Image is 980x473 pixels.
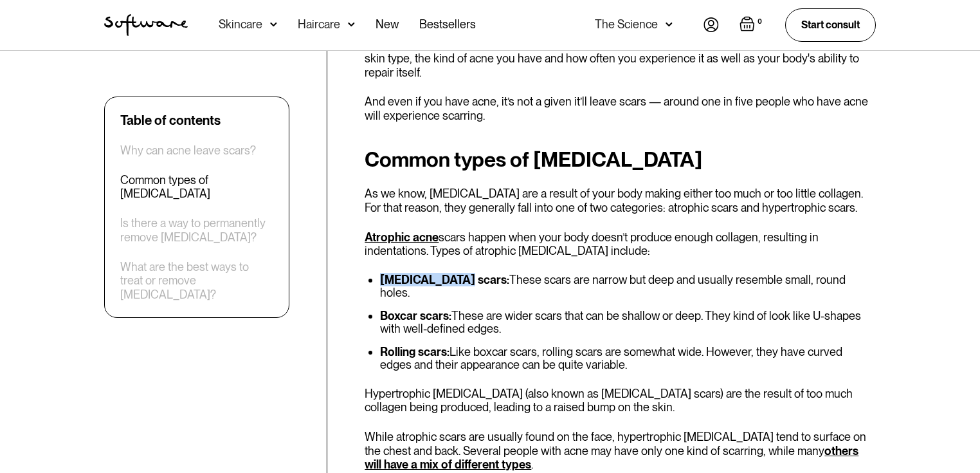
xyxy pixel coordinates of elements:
[120,217,273,245] a: Is there a way to permanently remove [MEDICAL_DATA]?
[104,14,188,36] a: home
[365,187,876,214] p: As we know, [MEDICAL_DATA] are a result of your body making either too much or too little collage...
[755,16,765,28] div: 0
[104,14,188,36] img: Software Logo
[298,18,340,31] div: Haircare
[380,310,876,335] li: These are wider scars that can be shallow or deep. They kind of look like U-shapes with well-defi...
[365,444,858,472] a: others will have a mix of different types
[219,18,262,31] div: Skincare
[785,8,876,41] a: Start consult
[380,273,509,286] strong: [MEDICAL_DATA] scars:
[120,173,273,201] a: Common types of [MEDICAL_DATA]
[365,147,702,172] strong: Common types of [MEDICAL_DATA]
[120,113,221,128] div: Table of contents
[365,37,876,79] p: Remember, your . Genetics are responsible for your skin type, the kind of acne you have and how o...
[120,144,256,158] a: Why can acne leave scars?
[595,18,658,31] div: The Science
[365,95,876,122] p: And even if you have acne, it’s not a given it’ll leave scars — around one in five people who hav...
[666,18,673,31] img: arrow down
[365,387,876,414] p: Hypertrophic [MEDICAL_DATA] (also known as [MEDICAL_DATA] scars) are the result of too much colla...
[380,345,449,358] strong: Rolling scars:
[380,274,876,299] li: These scars are narrow but deep and usually resemble small, round holes.
[348,18,355,31] img: arrow down
[740,16,765,34] a: Open empty cart
[365,230,876,258] p: scars happen when your body doesn’t produce enough collagen, resulting in indentations. Types of ...
[380,346,876,371] li: Like boxcar scars, rolling scars are somewhat wide. However, they have curved edges and their app...
[365,230,439,244] a: Atrophic acne
[270,18,277,31] img: arrow down
[120,260,273,302] a: What are the best ways to treat or remove [MEDICAL_DATA]?
[380,309,451,322] strong: Boxcar scars:
[365,430,876,472] p: While atrophic scars are usually found on the face, hypertrophic [MEDICAL_DATA] tend to surface o...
